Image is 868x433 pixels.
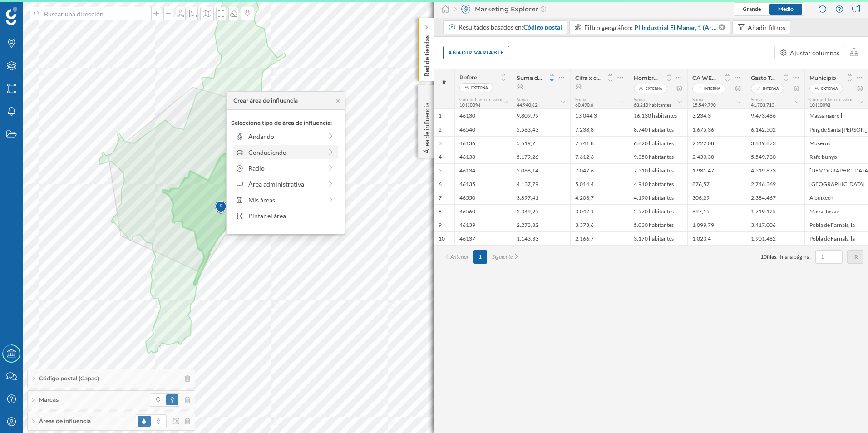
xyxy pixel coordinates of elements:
[233,97,298,105] div: Crear área de influencia
[512,123,570,136] div: 5.563,43
[746,231,804,245] div: 1.901.482
[454,191,512,204] div: 46550
[746,123,804,136] div: 6.142.502
[454,5,546,14] div: Marketing Explorer
[804,218,868,231] div: Pobla de Farnals, la
[454,177,512,191] div: 46135
[570,136,629,150] div: 7.741,8
[439,208,442,215] span: 8
[687,191,746,204] div: 306,29
[248,195,322,205] div: Mis áreas
[746,204,804,218] div: 1.719.125
[821,84,838,93] span: Externa
[809,97,853,102] span: Contar filas con valor
[461,5,470,14] img: explorer.svg
[439,221,442,229] span: 9
[39,396,59,404] span: Marcas
[746,150,804,163] div: 5.549.730
[634,102,671,108] span: 68.210 habitantes
[439,181,442,188] span: 6
[629,109,687,123] div: 16.130 habitantes
[575,74,602,81] span: Cifra x canal 2019
[39,374,99,383] span: Código postal (Capas)
[570,150,629,163] div: 7.612,6
[804,204,868,218] div: Massalfassar
[422,32,431,76] p: Red de tiendas
[512,109,570,123] div: 9.809,99
[634,97,645,102] span: Suma
[629,204,687,218] div: 2.570 habitantes
[454,136,512,150] div: 46136
[575,102,593,108] span: 60.490,6
[512,136,570,150] div: 5.519,7
[804,150,868,163] div: Rafelbunyol
[743,5,761,12] span: Grande
[248,211,335,221] div: Pintar el área
[459,97,503,102] span: Contar filas con valor
[687,231,746,245] div: 1.023,4
[687,177,746,191] div: 876,57
[646,84,662,93] span: Externa
[584,24,633,31] span: Filtro geográfico:
[634,74,660,81] span: Hombres y mujeres entre 0 y 100 años
[18,6,50,15] span: Soporte
[746,109,804,123] div: 9.473.486
[517,102,538,108] span: 44.940,82
[454,109,512,123] div: 46130
[512,191,570,204] div: 3.897,41
[746,177,804,191] div: 2.746.369
[629,136,687,150] div: 6.620 habitantes
[454,231,512,245] div: 46137
[439,126,442,133] span: 2
[422,99,431,153] p: Área de influencia
[767,253,776,260] span: filas
[687,218,746,231] div: 1.099,79
[439,194,442,202] span: 7
[6,7,17,25] img: Geoblink Logo
[512,163,570,177] div: 5.066,14
[570,231,629,245] div: 2.166,7
[809,102,830,108] span: 10 (100%)
[804,191,868,204] div: Albuixech
[570,163,629,177] div: 7.047,6
[459,102,480,108] span: 10 (100%)
[629,177,687,191] div: 4.910 habitantes
[454,150,512,163] div: 46138
[751,97,762,102] span: Suma
[454,204,512,218] div: 46560
[629,150,687,163] div: 9.350 habitantes
[748,23,785,32] div: Añadir filtros
[751,102,774,108] span: 41.703.713
[751,74,777,81] span: Gasto Textil 2019
[804,177,868,191] div: [GEOGRAPHIC_DATA]
[746,191,804,204] div: 2.384.467
[804,231,868,245] div: Pobla de Farnals, la
[523,23,562,31] span: Código postal
[790,48,839,58] div: Ajustar columnas
[570,109,629,123] div: 13.044,3
[459,74,484,81] span: Referencia
[454,218,512,231] div: 46139
[570,204,629,218] div: 3.047,1
[517,74,543,81] span: Suma de Ventas
[763,84,779,93] span: Interna
[692,74,719,81] span: CA WEB 2019
[629,123,687,136] div: 8.740 habitantes
[459,23,562,32] div: Resultados basados en:
[512,231,570,245] div: 1.143,33
[746,218,804,231] div: 3.417.006
[575,97,586,102] span: Suma
[746,163,804,177] div: 4.519.673
[818,252,840,261] input: 1
[439,167,442,174] span: 5
[512,218,570,231] div: 2.273,82
[439,112,442,119] span: 1
[439,78,450,86] span: #
[454,163,512,177] div: 46134
[39,417,91,425] span: Áreas de influencia
[439,140,442,147] span: 3
[248,163,322,173] div: Radio
[517,97,528,102] span: Suma
[215,198,227,216] img: Marker
[248,132,322,141] div: Andando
